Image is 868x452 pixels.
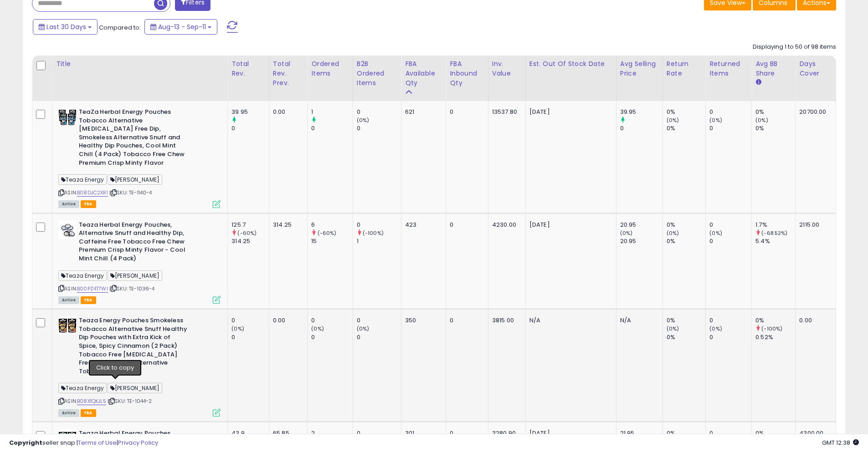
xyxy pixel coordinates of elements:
[620,124,663,132] div: 0
[108,397,152,405] span: | SKU: TE-1044-2
[108,174,162,185] span: [PERSON_NAME]
[755,316,795,325] div: 0%
[620,108,663,116] div: 39.95
[108,383,162,393] span: [PERSON_NAME]
[529,221,609,229] p: [DATE]
[492,316,519,325] div: 3815.00
[81,296,96,304] span: FBA
[311,237,352,245] div: 15
[755,108,795,116] div: 0%
[58,316,221,416] div: ASIN:
[33,19,98,35] button: Last 30 Days
[492,221,519,229] div: 4230.00
[492,108,519,116] div: 13537.80
[357,333,401,341] div: 0
[755,78,761,86] small: Avg BB Share.
[311,221,352,229] div: 6
[667,229,679,237] small: (0%)
[231,108,269,116] div: 39.95
[58,108,77,126] img: 51BneE2cU7L._SL40_.jpg
[363,229,384,237] small: (-100%)
[357,117,370,124] small: (0%)
[709,117,722,124] small: (0%)
[231,59,265,78] div: Total Rev.
[58,221,221,303] div: ASIN:
[311,124,352,132] div: 0
[231,333,269,341] div: 0
[709,237,751,245] div: 0
[81,409,96,417] span: FBA
[450,316,481,325] div: 0
[667,237,705,245] div: 0%
[620,221,663,229] div: 20.95
[81,200,96,208] span: FBA
[620,316,656,325] div: N/A
[58,409,79,417] span: All listings currently available for purchase on Amazon
[357,59,398,88] div: B2B Ordered Items
[709,221,751,229] div: 0
[357,124,401,132] div: 0
[529,59,612,69] div: Est. Out Of Stock Date
[709,316,751,325] div: 0
[311,325,324,332] small: (0%)
[667,221,705,229] div: 0%
[799,108,829,116] div: 20700.00
[109,189,152,196] span: | SKU: TE-1140-4
[761,325,782,332] small: (-100%)
[450,221,481,229] div: 0
[231,221,269,229] div: 125.7
[709,229,722,237] small: (0%)
[799,221,829,229] div: 2115.00
[58,316,77,335] img: 51GtWTnjU6L._SL40_.jpg
[709,108,751,116] div: 0
[709,59,748,78] div: Returned Items
[58,296,79,304] span: All listings currently available for purchase on Amazon
[357,221,401,229] div: 0
[109,285,155,292] span: | SKU: TE-1036-4
[108,270,162,281] span: [PERSON_NAME]
[231,124,269,132] div: 0
[405,108,439,116] div: 621
[311,316,352,325] div: 0
[620,229,633,237] small: (0%)
[79,221,190,265] b: Teaza Herbal Energy Pouches, Alternative Snuff and Healthy Dip, Caffeine Free Tobacco Free Chew P...
[58,200,79,208] span: All listings currently available for purchase on Amazon
[231,325,244,332] small: (0%)
[58,174,107,185] span: Teaza Energy
[799,316,829,325] div: 0.00
[56,59,224,69] div: Title
[753,43,836,51] div: Displaying 1 to 50 of 98 items
[405,59,442,88] div: FBA Available Qty
[231,316,269,325] div: 0
[755,237,795,245] div: 5.4%
[357,325,370,332] small: (0%)
[273,316,300,325] div: 0.00
[357,108,401,116] div: 0
[755,117,768,124] small: (0%)
[118,438,158,447] a: Privacy Policy
[231,237,269,245] div: 314.25
[77,397,106,405] a: B08X1QKJL5
[77,285,108,293] a: B00PZ4T7WI
[78,438,117,447] a: Terms of Use
[755,333,795,341] div: 0.52%
[58,221,77,239] img: 41YQTgys5hL._SL40_.jpg
[667,59,702,78] div: Return Rate
[9,439,158,447] div: seller snap | |
[755,124,795,132] div: 0%
[755,59,791,78] div: Avg BB Share
[46,22,86,31] span: Last 30 Days
[620,237,663,245] div: 20.95
[761,229,787,237] small: (-68.52%)
[77,189,108,197] a: B08DJC2XR1
[79,316,190,378] b: Teaza Energy Pouches Smokeless Tobacco Alternative Snuff Healthy Dip Pouches with Extra Kick of S...
[273,59,303,88] div: Total Rev. Prev.
[667,325,679,332] small: (0%)
[667,117,679,124] small: (0%)
[709,325,722,332] small: (0%)
[357,237,401,245] div: 1
[79,108,190,169] b: TeaZa Herbal Energy Pouches Tobacco Alternative [MEDICAL_DATA] Free Dip, Smokeless Alternative Sn...
[405,316,439,325] div: 350
[450,108,481,116] div: 0
[9,438,42,447] strong: Copyright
